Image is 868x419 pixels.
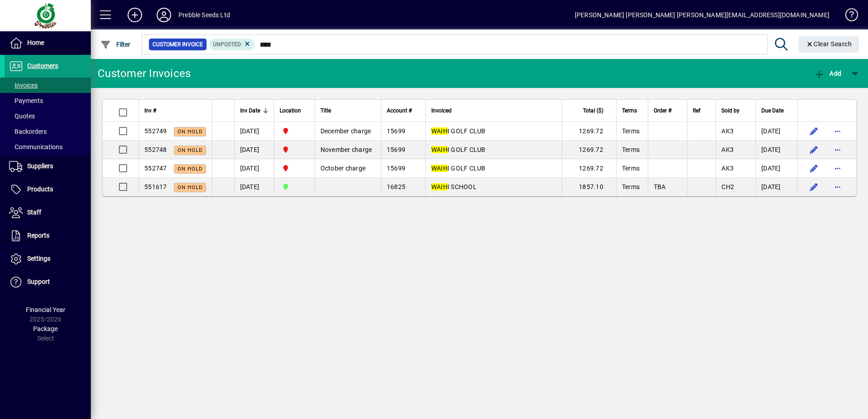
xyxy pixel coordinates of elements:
[234,141,274,159] td: [DATE]
[431,146,486,153] span: I GOLF CLUB
[807,161,821,175] button: Edit
[27,255,50,262] span: Settings
[562,122,616,141] td: 1269.72
[431,165,486,172] span: I GOLF CLUB
[120,7,149,23] button: Add
[721,146,734,153] span: AK3
[431,165,448,172] em: WAIH
[178,166,202,172] span: On hold
[213,41,241,48] span: Unposted
[234,122,274,141] td: [DATE]
[387,183,405,190] span: 16825
[234,159,274,178] td: [DATE]
[5,155,91,178] a: Suppliers
[5,201,91,224] a: Staff
[321,106,331,116] span: Title
[654,183,666,190] span: TBA
[9,82,38,89] span: Invoices
[431,183,448,190] em: WAIH
[812,65,843,82] button: Add
[98,66,191,81] div: Customer Invoices
[567,106,612,116] div: Total ($)
[5,139,91,155] a: Communications
[583,106,603,116] span: Total ($)
[5,248,91,270] a: Settings
[144,106,206,116] div: Inv #
[5,32,91,54] a: Home
[387,106,412,116] span: Account #
[830,161,845,175] button: More options
[33,325,58,332] span: Package
[9,97,43,104] span: Payments
[838,2,857,31] a: Knowledge Base
[387,106,420,116] div: Account #
[27,62,58,69] span: Customers
[761,106,792,116] div: Due Date
[280,163,309,173] span: PALMERSTON NORTH
[280,106,309,116] div: Location
[830,180,845,194] button: More options
[240,106,268,116] div: Inv Date
[807,180,821,194] button: Edit
[721,106,750,116] div: Sold by
[27,232,49,239] span: Reports
[807,124,821,138] button: Edit
[9,128,47,135] span: Backorders
[5,178,91,201] a: Products
[807,142,821,157] button: Edit
[721,106,740,116] span: Sold by
[431,183,477,190] span: I SCHOOL
[622,106,637,116] span: Terms
[5,78,91,93] a: Invoices
[431,106,556,116] div: Invoiced
[761,106,784,116] span: Due Date
[622,127,640,135] span: Terms
[431,146,448,153] em: WAIH
[178,185,202,190] span: On hold
[562,159,616,178] td: 1269.72
[280,145,309,155] span: PALMERSTON NORTH
[280,106,301,116] span: Location
[693,106,700,116] span: Ref
[5,124,91,139] a: Backorders
[144,106,156,116] span: Inv #
[178,147,202,153] span: On hold
[799,36,859,53] button: Clear
[622,183,640,190] span: Terms
[178,129,202,135] span: On hold
[431,127,448,135] em: WAIH
[144,183,167,190] span: 551617
[240,106,260,116] span: Inv Date
[149,7,178,23] button: Profile
[153,40,203,49] span: Customer Invoice
[144,127,167,135] span: 552749
[830,142,845,157] button: More options
[5,93,91,108] a: Payments
[280,182,309,192] span: CHRISTCHURCH
[234,178,274,196] td: [DATE]
[755,159,797,178] td: [DATE]
[721,165,734,172] span: AK3
[5,271,91,293] a: Support
[100,41,131,48] span: Filter
[431,127,486,135] span: I GOLF CLUB
[321,127,371,135] span: December charge
[321,106,375,116] div: Title
[26,306,65,313] span: Financial Year
[654,106,671,116] span: Order #
[755,178,797,196] td: [DATE]
[321,165,366,172] span: October charge
[321,146,372,153] span: November charge
[27,39,44,46] span: Home
[98,36,133,53] button: Filter
[806,40,852,48] span: Clear Search
[814,70,841,77] span: Add
[280,126,309,136] span: PALMERSTON NORTH
[387,146,405,153] span: 15699
[9,143,63,151] span: Communications
[27,185,53,193] span: Products
[830,124,845,138] button: More options
[209,39,255,50] mat-chip: Customer Invoice Status: Unposted
[562,141,616,159] td: 1269.72
[387,127,405,135] span: 15699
